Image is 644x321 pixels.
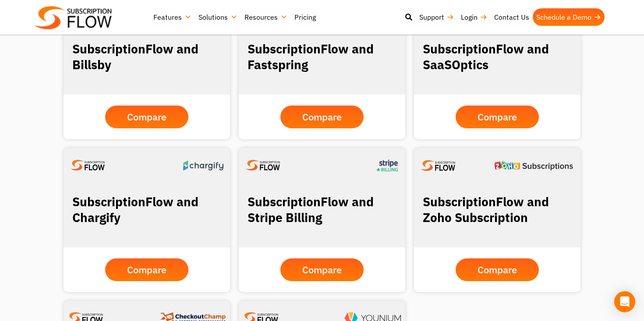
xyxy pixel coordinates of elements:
img: Subscriptionflow [35,6,112,29]
a: Compare [105,106,188,128]
span: Compare [302,112,342,122]
span: Compare [127,265,166,275]
h3: SubscriptionFlow and Zoho Subscription [423,194,572,226]
h3: SubscriptionFlow and Stripe Billing [248,194,396,226]
a: Contact Us [491,8,533,26]
h3: SubscriptionFlow and Chargify [72,194,221,226]
span: Compare [302,265,342,275]
img: Compare-chargfiy [68,159,226,172]
img: Compare-Zoho [418,159,576,172]
a: Compare [456,258,539,281]
a: Compare [280,106,364,128]
a: Compare [280,258,364,281]
a: Compare [456,106,539,128]
a: Pricing [291,8,319,26]
span: Compare [127,112,166,122]
h3: SubscriptionFlow and SaaSOptics [423,41,572,73]
a: Resources [241,8,291,26]
a: Features [150,8,195,26]
span: Compare [478,265,517,275]
img: Compare-Stripe-billing [243,159,401,172]
h3: SubscriptionFlow and Fastspring [248,41,396,73]
a: Support [416,8,457,26]
a: Compare [105,258,188,281]
span: Compare [478,112,517,122]
a: Login [457,8,491,26]
div: Open Intercom Messenger [614,291,635,312]
h3: SubscriptionFlow and Billsby [72,41,221,73]
a: Solutions [195,8,241,26]
a: Schedule a Demo [533,8,605,26]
